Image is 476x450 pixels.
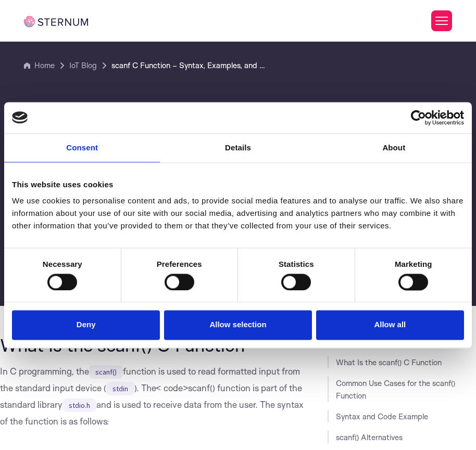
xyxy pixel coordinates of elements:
[279,260,314,268] strong: Statistics
[336,378,455,401] a: Common Use Cases for the scanf() Function
[373,110,464,125] a: Usercentrics Cookiebot - opens in a new window
[12,178,464,191] div: This website uses cookies
[69,59,97,72] a: IoT Blog
[336,412,428,421] a: Syntax and Code Example
[43,260,82,268] strong: Necessary
[12,195,464,232] div: We use cookies to personalise content and ads, to provide social media features and to analyse ou...
[89,365,123,379] code: scanf()
[62,398,96,412] code: stdio.h
[316,134,472,162] a: About
[336,432,403,442] a: scanf() Alternatives
[431,10,452,31] button: Toggle Menu
[24,16,88,27] img: sternum iot
[395,260,432,268] strong: Marketing
[24,59,55,72] a: Home
[4,134,160,162] a: Consent
[336,357,442,367] a: What Is the scanf() C Function
[157,260,202,268] strong: Preferences
[164,311,312,340] button: Allow selection
[12,311,160,340] button: Deny
[24,101,453,201] h1: scanf C Function – Syntax, Examples, and Security Best Practices
[160,134,316,162] a: Details
[106,382,134,395] code: stdin
[111,59,268,72] a: scanf C Function – Syntax, Examples, and Security Best Practices
[316,311,464,340] button: Allow all
[12,112,28,123] img: logo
